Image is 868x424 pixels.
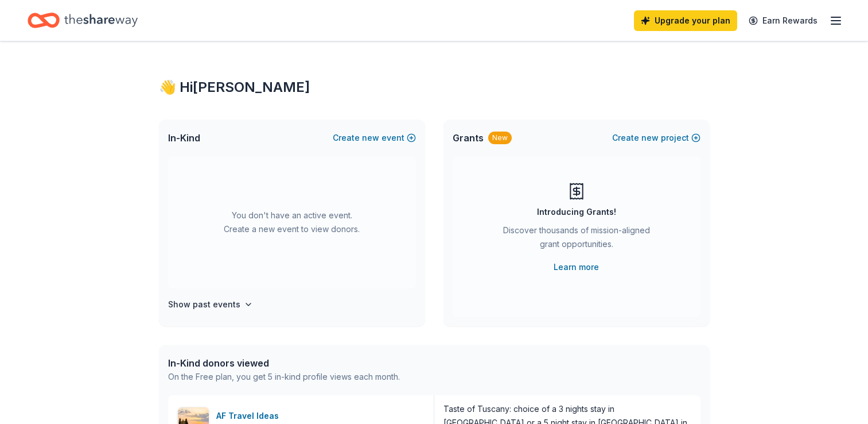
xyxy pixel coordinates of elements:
div: In-Kind donors viewed [168,356,400,370]
button: Show past events [168,298,253,311]
button: Createnewevent [333,131,416,145]
div: Introducing Grants! [537,205,616,219]
a: Learn more [554,260,599,274]
span: In-Kind [168,131,200,145]
span: Grants [453,131,484,145]
a: Upgrade your plan [634,10,737,31]
span: new [362,131,379,145]
button: Createnewproject [612,131,700,145]
h4: Show past events [168,298,240,311]
div: You don't have an active event. Create a new event to view donors. [168,156,416,288]
div: AF Travel Ideas [216,409,283,423]
div: New [488,132,512,144]
span: new [641,131,659,145]
div: Discover thousands of mission-aligned grant opportunities. [499,223,655,256]
div: On the Free plan, you get 5 in-kind profile views each month. [168,370,400,384]
a: Earn Rewards [742,10,824,31]
div: 👋 Hi [PERSON_NAME] [159,78,710,97]
a: Home [28,7,138,34]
